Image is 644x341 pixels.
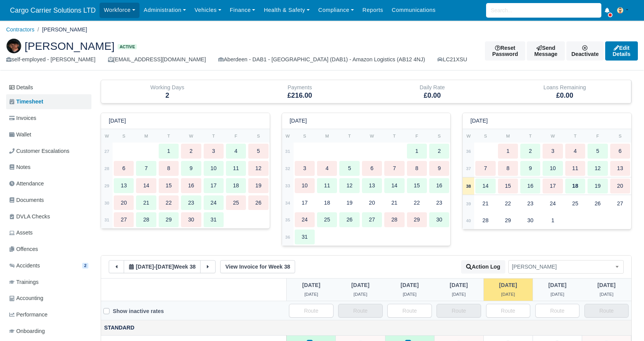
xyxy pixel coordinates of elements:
[610,161,630,176] div: 13
[566,41,604,61] a: Deactivate
[484,134,487,138] small: S
[588,179,607,193] div: 19
[181,161,201,176] div: 9
[486,3,601,18] input: Search...
[295,161,315,176] div: 3
[415,134,418,138] small: F
[105,134,109,138] small: W
[387,3,440,18] a: Communications
[295,230,315,244] div: 31
[9,278,38,287] span: Trainings
[339,178,359,193] div: 12
[362,161,382,176] div: 6
[466,218,471,223] strong: 40
[600,292,614,297] span: 1 day from now
[235,134,237,138] small: F
[466,166,471,171] strong: 37
[0,32,644,70] div: Jamie Johnston
[9,163,30,172] span: Notes
[181,178,201,193] div: 16
[144,134,148,138] small: M
[485,41,526,61] button: Reset Password
[9,179,44,188] span: Attendance
[506,134,510,138] small: M
[212,134,215,138] small: T
[387,304,432,318] input: Route
[543,161,563,176] div: 10
[6,291,91,306] a: Accounting
[407,144,427,159] div: 1
[6,258,91,273] a: Accidents 2
[498,144,518,159] div: 1
[204,144,224,159] div: 3
[114,195,134,210] div: 20
[285,134,290,138] small: W
[565,196,585,211] div: 25
[598,282,616,288] span: 1 day from now
[159,161,179,176] div: 8
[9,310,48,319] span: Performance
[407,212,427,227] div: 29
[136,264,154,270] span: 4 days ago
[289,304,333,318] input: Route
[354,292,367,297] span: 3 days ago
[136,178,156,193] div: 14
[504,92,625,100] h5: £0.00
[461,260,505,274] button: Action Log
[105,149,110,154] strong: 27
[498,213,518,228] div: 29
[438,134,441,138] small: S
[429,195,449,210] div: 23
[285,201,290,205] strong: 34
[136,195,156,210] div: 21
[257,134,260,138] small: S
[234,80,366,103] div: Payments
[6,111,91,126] a: Invoices
[6,3,100,18] a: Cargo Carrier Solutions LTD
[588,161,607,176] div: 12
[466,149,471,154] strong: 36
[588,144,607,159] div: 5
[9,114,36,123] span: Invoices
[6,324,91,339] a: Onboarding
[452,292,466,297] span: 1 day ago
[226,195,246,210] div: 25
[572,183,578,189] strong: 18
[475,213,495,228] div: 28
[372,83,493,92] div: Daily Rate
[407,178,427,193] div: 15
[393,134,396,138] small: T
[6,225,91,240] a: Assets
[470,118,488,124] h6: [DATE]
[498,179,518,193] div: 15
[486,304,530,318] input: Route
[9,261,40,270] span: Accidents
[114,178,134,193] div: 13
[114,212,134,227] div: 27
[6,176,91,191] a: Attendance
[6,193,91,208] a: Documents
[9,212,50,221] span: DVLA Checks
[520,161,540,176] div: 9
[543,144,563,159] div: 3
[362,178,382,193] div: 13
[181,144,201,159] div: 2
[466,202,471,206] strong: 39
[136,212,156,227] div: 28
[551,292,564,297] span: 4 hours from now
[370,134,374,138] small: W
[543,213,563,228] div: 1
[338,304,382,318] input: Route
[9,196,44,205] span: Documents
[6,55,96,64] div: self-employed - [PERSON_NAME]
[588,196,607,211] div: 26
[9,147,70,156] span: Customer Escalations
[9,228,33,237] span: Assets
[317,161,337,176] div: 4
[366,80,499,103] div: Daily Rate
[118,44,137,50] span: Active
[362,195,382,210] div: 20
[226,3,260,18] a: Finance
[543,179,563,193] div: 17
